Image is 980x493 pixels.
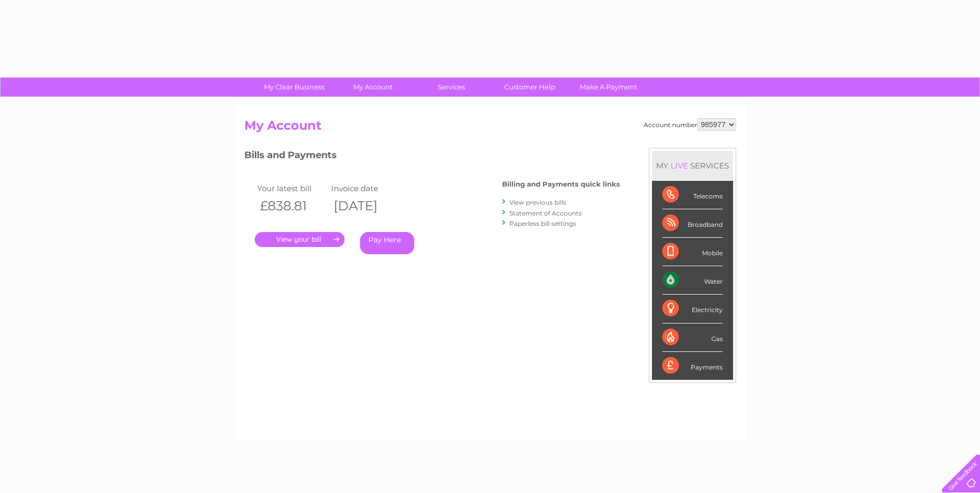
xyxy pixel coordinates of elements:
[662,266,723,295] div: Water
[255,195,329,217] th: £838.81
[509,220,576,227] a: Paperless bill settings
[329,195,403,217] th: [DATE]
[252,78,337,97] a: My Clear Business
[662,209,723,238] div: Broadband
[662,238,723,266] div: Mobile
[360,232,414,254] a: Pay Here
[509,198,566,206] a: View previous bills
[668,161,690,171] div: LIVE
[662,352,723,380] div: Payments
[329,181,403,195] td: Invoice date
[662,323,723,352] div: Gas
[244,118,736,138] h2: My Account
[255,232,345,247] a: .
[502,180,620,188] h4: Billing and Payments quick links
[244,148,620,166] h3: Bills and Payments
[409,78,494,97] a: Services
[662,295,723,323] div: Electricity
[509,209,582,217] a: Statement of Accounts
[255,181,329,195] td: Your latest bill
[566,78,651,97] a: Make A Payment
[662,181,723,209] div: Telecoms
[330,78,415,97] a: My Account
[487,78,572,97] a: Customer Help
[652,151,733,180] div: MY SERVICES
[644,118,736,131] div: Account number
